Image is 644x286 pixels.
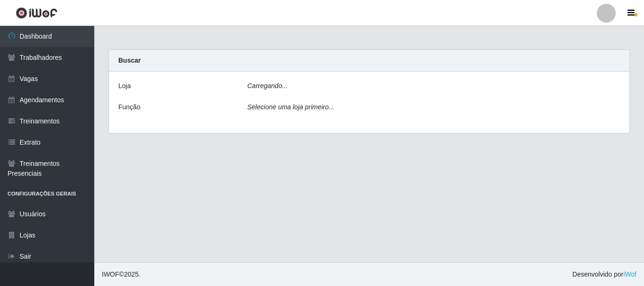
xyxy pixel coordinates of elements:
i: Selecione uma loja primeiro... [248,103,334,111]
span: © 2025 . [102,270,140,279]
i: Carregando... [248,82,288,90]
a: iWof [623,270,636,278]
span: IWOF [102,270,119,278]
span: Desenvolvido por [572,270,636,279]
img: CoreUI Logo [16,7,58,19]
label: Loja [118,81,131,91]
strong: Buscar [118,57,140,64]
label: Função [118,102,140,112]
